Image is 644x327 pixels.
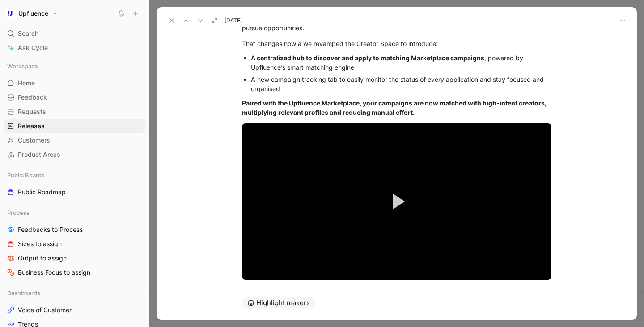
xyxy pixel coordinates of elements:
a: Output to assign [4,252,145,265]
a: Customers [4,134,145,147]
button: Play Video [377,181,417,222]
span: Home [18,79,35,88]
a: Home [4,76,145,90]
div: A new campaign tracking tab to easily monitor the status of every application and stay focused an... [251,75,551,93]
span: Ask Cycle [18,42,48,53]
div: Process [4,206,145,219]
div: Dashboards [4,286,145,300]
span: Workspace [7,62,38,71]
div: , powered by Upfluence’s smart matching engine [251,53,551,72]
span: Dashboards [7,289,40,298]
a: Sizes to assign [4,237,145,251]
a: Product Areas [4,148,145,161]
strong: A centralized hub to discover and apply to matching Marketplace campaigns [251,54,484,62]
span: Output to assign [18,254,67,263]
div: That changes now a we revamped the Creator Space to introduce: [242,39,551,48]
span: [DATE] [225,17,242,24]
a: Voice of Customer [4,303,145,317]
span: Process [7,208,30,217]
span: Feedbacks to Process [18,225,83,234]
a: Business Focus to assign [4,266,145,279]
strong: Paired with the Upfluence Marketplace, your campaigns are now matched with high-intent creators, ... [242,99,548,116]
div: Public Boards [4,168,145,182]
a: Feedbacks to Process [4,223,145,236]
span: Requests [18,107,46,116]
span: Voice of Customer [18,306,72,314]
span: Customers [18,136,50,145]
span: Business Focus to assign [18,268,90,277]
button: Highlight makers [242,297,315,309]
button: UpfluenceUpfluence [4,7,60,20]
span: Sizes to assign [18,239,62,248]
img: Upfluence [6,9,15,18]
div: Public BoardsPublic Roadmap [4,168,145,199]
div: Workspace [4,59,145,73]
a: Releases [4,119,145,133]
a: Requests [4,105,145,118]
h1: Upfluence [18,9,48,17]
span: Public Roadmap [18,188,66,197]
a: Ask Cycle [4,41,145,54]
span: Feedback [18,93,47,102]
span: Search [18,28,38,39]
span: Product Areas [18,150,60,159]
a: Public Roadmap [4,185,145,199]
a: Feedback [4,91,145,104]
div: Video Player [242,123,551,280]
span: Public Boards [7,171,45,180]
div: Search [4,27,145,40]
span: Releases [18,122,45,130]
div: ProcessFeedbacks to ProcessSizes to assignOutput to assignBusiness Focus to assign [4,206,145,279]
